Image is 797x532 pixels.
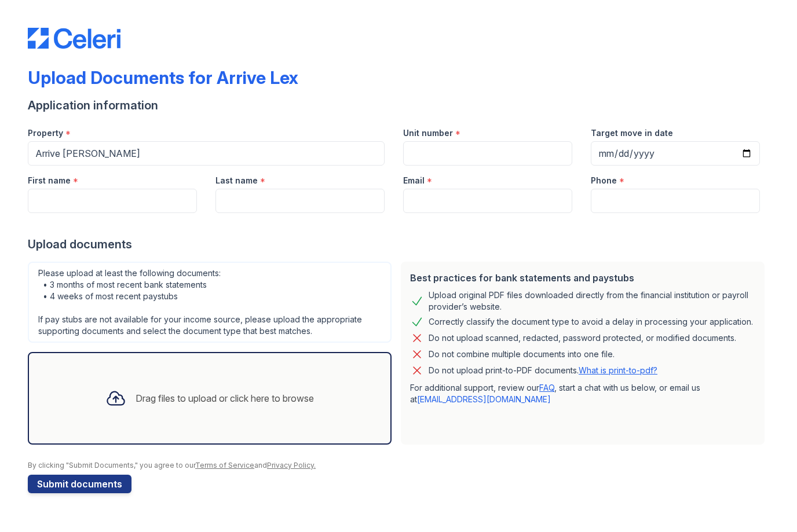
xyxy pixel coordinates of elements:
[28,461,769,470] div: By clicking "Submit Documents," you agree to our and
[591,175,617,186] label: Phone
[28,28,120,49] img: CE_Logo_Blue-a8612792a0a2168367f1c8372b55b34899dd931a85d93a1a3d3e32e68fde9ad4.png
[28,97,769,113] div: Application information
[28,67,298,88] div: Upload Documents for Arrive Lex
[28,127,63,139] label: Property
[215,175,258,186] label: Last name
[410,382,755,405] p: For additional support, review our , start a chat with us below, or email us at
[429,331,736,345] div: Do not upload scanned, redacted, password protected, or modified documents.
[591,127,673,139] label: Target move in date
[429,315,753,329] div: Correctly classify the document type to avoid a delay in processing your application.
[28,475,131,493] button: Submit documents
[403,127,453,139] label: Unit number
[539,383,554,392] a: FAQ
[417,394,551,404] a: [EMAIL_ADDRESS][DOMAIN_NAME]
[267,461,316,469] a: Privacy Policy.
[429,347,615,361] div: Do not combine multiple documents into one file.
[410,271,755,285] div: Best practices for bank statements and paystubs
[28,262,392,343] div: Please upload at least the following documents: • 3 months of most recent bank statements • 4 wee...
[579,365,657,375] a: What is print-to-pdf?
[195,461,254,469] a: Terms of Service
[28,175,71,186] label: First name
[403,175,425,186] label: Email
[28,236,769,252] div: Upload documents
[136,391,314,405] div: Drag files to upload or click here to browse
[429,365,657,376] p: Do not upload print-to-PDF documents.
[429,289,755,313] div: Upload original PDF files downloaded directly from the financial institution or payroll provider’...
